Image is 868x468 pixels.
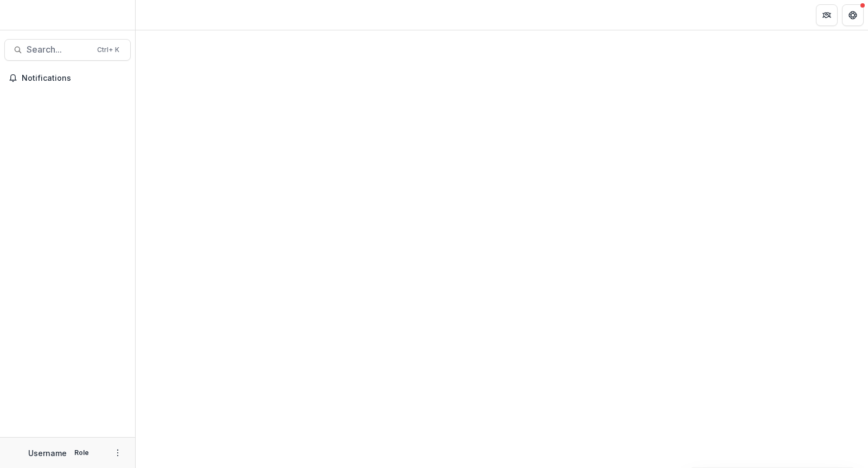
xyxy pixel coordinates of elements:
button: Search... [4,39,131,61]
span: Search... [27,44,91,55]
button: Partners [816,4,838,26]
button: More [111,446,124,459]
p: Role [71,448,92,458]
span: Notifications [22,74,126,83]
p: Username [28,447,67,459]
button: Get Help [842,4,864,26]
div: Ctrl + K [95,44,122,56]
button: Notifications [4,69,131,87]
